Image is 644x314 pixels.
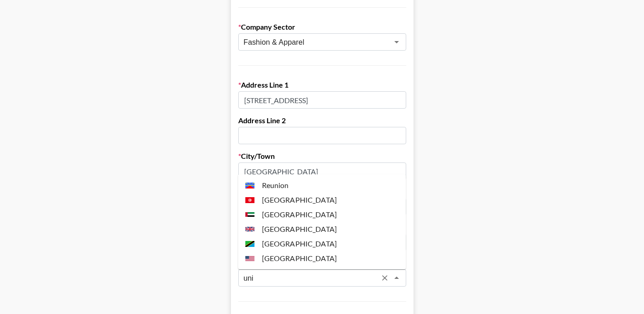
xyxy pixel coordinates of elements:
button: Close [390,272,403,284]
li: [GEOGRAPHIC_DATA] [238,222,406,236]
label: Address Line 1 [238,80,406,89]
label: Address Line 2 [238,116,406,125]
li: [GEOGRAPHIC_DATA] [238,193,406,207]
button: Open [390,36,403,48]
button: Clear [378,272,391,284]
li: [GEOGRAPHIC_DATA] [238,207,406,222]
label: City/Town [238,152,406,161]
li: Reunion [238,178,406,193]
label: Company Sector [238,22,406,31]
li: [GEOGRAPHIC_DATA] [238,236,406,251]
li: [GEOGRAPHIC_DATA] [238,251,406,266]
